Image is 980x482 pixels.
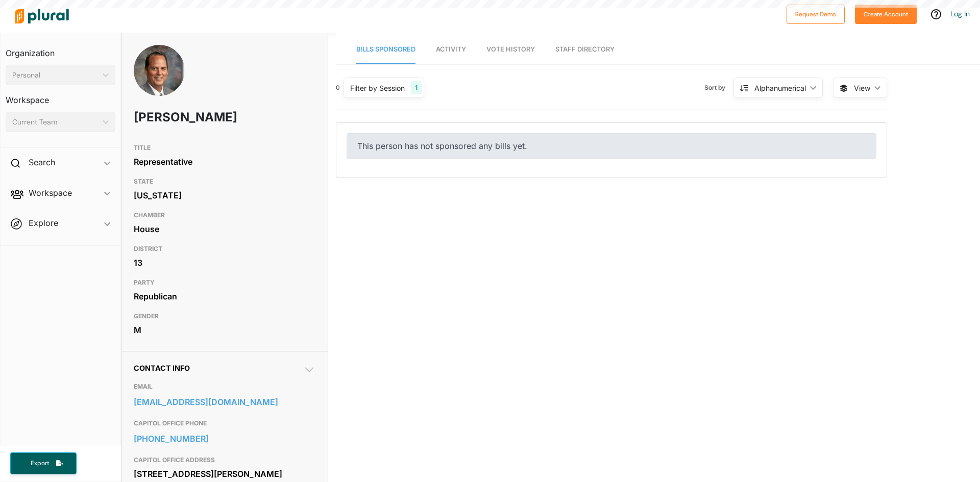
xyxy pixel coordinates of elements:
[436,35,466,64] a: Activity
[134,154,315,169] div: Representative
[134,188,315,203] div: [US_STATE]
[436,45,466,53] span: Activity
[855,5,917,24] button: Create Account
[134,394,315,410] a: [EMAIL_ADDRESS][DOMAIN_NAME]
[486,45,535,53] span: Vote History
[12,117,99,128] div: Current Team
[134,142,315,154] h3: TITLE
[6,85,115,108] h3: Workspace
[134,221,315,237] div: House
[950,9,970,18] a: Log In
[134,364,190,372] span: Contact Info
[134,209,315,221] h3: CHAMBER
[754,83,806,93] div: Alphanumerical
[555,35,615,64] a: Staff Directory
[134,417,315,429] h3: CAPITOL OFFICE PHONE
[134,255,315,270] div: 13
[336,83,340,92] div: 0
[787,8,845,19] a: Request Demo
[134,431,315,446] a: [PHONE_NUMBER]
[134,102,242,133] h1: [PERSON_NAME]
[12,70,99,81] div: Personal
[411,81,422,94] div: 1
[134,454,315,466] h3: CAPITOL OFFICE ADDRESS
[10,452,77,474] button: Export
[704,83,733,92] span: Sort by
[855,8,917,19] a: Create Account
[6,38,115,61] h3: Organization
[486,35,535,64] a: Vote History
[356,45,415,53] span: Bills Sponsored
[787,5,845,24] button: Request Demo
[134,289,315,304] div: Republican
[347,133,876,159] div: This person has not sponsored any bills yet.
[134,380,315,393] h3: EMAIL
[23,459,56,468] span: Export
[356,35,415,64] a: Bills Sponsored
[29,157,55,168] h2: Search
[350,83,405,93] div: Filter by Session
[134,175,315,188] h3: STATE
[134,322,315,338] div: M
[854,83,870,93] span: View
[134,276,315,289] h3: PARTY
[134,310,315,322] h3: GENDER
[134,45,185,115] img: Headshot of Jeff Weninger
[134,243,315,255] h3: DISTRICT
